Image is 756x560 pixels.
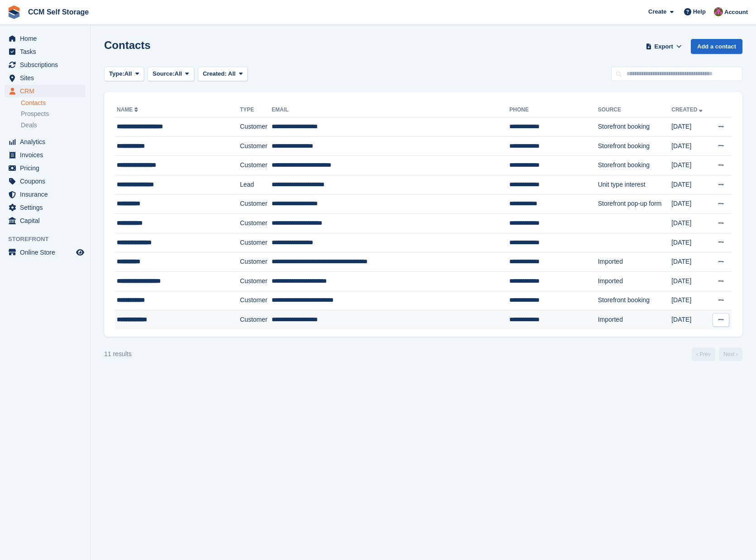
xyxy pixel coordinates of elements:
[20,135,74,148] span: Analytics
[690,348,744,361] nav: Page
[7,5,21,19] img: stora-icon-8386f47178a22dfd0bd8f6a31ec36ba5ce8667c1dd55bd0f319d3a0aa187defe.svg
[240,214,272,233] td: Customer
[648,7,666,16] span: Create
[598,310,672,329] td: Imported
[20,58,74,71] span: Subscriptions
[21,99,86,107] a: Contacts
[671,194,709,214] td: [DATE]
[598,136,672,156] td: Storefront booking
[240,136,272,156] td: Customer
[724,8,748,17] span: Account
[272,103,509,117] th: Email
[117,106,140,113] a: Name
[671,156,709,175] td: [DATE]
[598,156,672,175] td: Storefront booking
[5,175,86,188] a: menu
[5,162,86,174] a: menu
[692,348,715,361] a: Previous
[240,117,272,137] td: Customer
[5,188,86,201] a: menu
[5,72,86,84] a: menu
[240,233,272,252] td: Customer
[104,39,151,51] h1: Contacts
[671,175,709,194] td: [DATE]
[20,72,74,84] span: Sites
[21,121,37,130] span: Deals
[20,175,74,188] span: Coupons
[175,69,182,78] span: All
[203,70,227,77] span: Created:
[655,42,673,51] span: Export
[21,110,49,118] span: Prospects
[20,201,74,214] span: Settings
[671,106,704,113] a: Created
[240,103,272,117] th: Type
[21,109,86,119] a: Prospects
[5,149,86,161] a: menu
[21,121,86,130] a: Deals
[153,69,174,78] span: Source:
[124,69,132,78] span: All
[228,70,236,77] span: All
[198,67,248,82] button: Created: All
[109,69,124,78] span: Type:
[693,7,706,16] span: Help
[20,45,74,58] span: Tasks
[20,214,74,227] span: Capital
[598,291,672,310] td: Storefront booking
[148,67,194,82] button: Source: All
[671,291,709,310] td: [DATE]
[20,188,74,201] span: Insurance
[671,271,709,291] td: [DATE]
[5,135,86,148] a: menu
[671,310,709,329] td: [DATE]
[691,39,742,54] a: Add a contact
[5,246,86,259] a: menu
[75,247,86,258] a: Preview store
[671,252,709,272] td: [DATE]
[240,194,272,214] td: Customer
[598,103,672,117] th: Source
[509,103,598,117] th: Phone
[5,214,86,227] a: menu
[671,233,709,252] td: [DATE]
[20,162,74,174] span: Pricing
[719,348,742,361] a: Next
[24,5,92,19] a: CCM Self Storage
[671,117,709,137] td: [DATE]
[240,310,272,329] td: Customer
[5,45,86,58] a: menu
[5,201,86,214] a: menu
[240,156,272,175] td: Customer
[104,349,132,359] div: 11 results
[598,175,672,194] td: Unit type interest
[5,58,86,71] a: menu
[240,291,272,310] td: Customer
[598,252,672,272] td: Imported
[240,252,272,272] td: Customer
[5,85,86,97] a: menu
[671,136,709,156] td: [DATE]
[20,246,74,259] span: Online Store
[20,149,74,161] span: Invoices
[644,39,684,54] button: Export
[20,32,74,45] span: Home
[598,271,672,291] td: Imported
[5,32,86,45] a: menu
[240,175,272,194] td: Lead
[714,7,723,16] img: Tracy St Clair
[20,85,74,97] span: CRM
[104,67,144,82] button: Type: All
[8,235,90,244] span: Storefront
[598,117,672,137] td: Storefront booking
[598,194,672,214] td: Storefront pop-up form
[671,214,709,233] td: [DATE]
[240,271,272,291] td: Customer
